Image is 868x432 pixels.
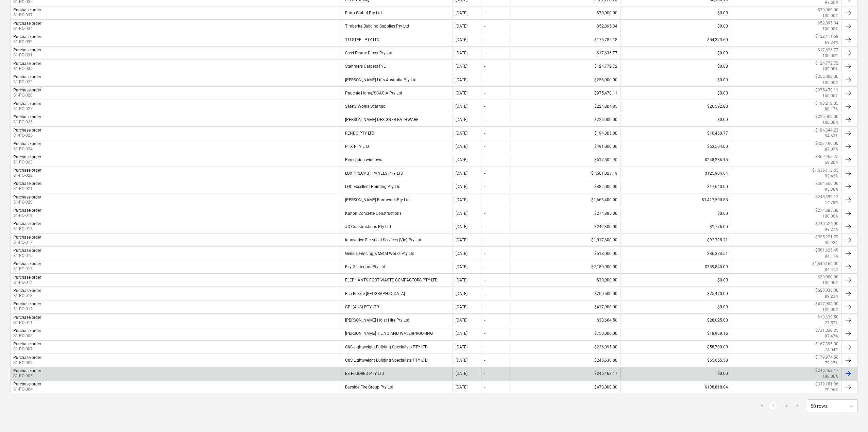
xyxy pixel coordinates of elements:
[456,11,467,15] div: [DATE]
[815,181,838,187] p: $364,360.00
[620,328,731,339] div: $18,969.15
[484,157,485,162] div: -
[825,294,838,299] p: 89.23%
[510,341,620,353] div: $226,095.00
[342,154,453,166] div: Perception windows
[13,101,41,106] div: Purchase order
[342,168,453,179] div: LUX PRECAST PANELS PTY LTD
[456,251,467,256] div: [DATE]
[13,235,41,240] div: Purchase order
[510,154,620,166] div: $617,502.90
[818,314,838,320] p: $10,639.50
[13,186,41,192] p: S1-PO-021
[815,101,838,106] p: $198,212.05
[342,20,453,32] div: Timberite Building Supplies Pty Ltd
[769,402,777,410] a: Page 1 is your current page
[456,37,467,42] div: [DATE]
[818,20,838,26] p: $52,895.34
[510,61,620,72] div: $124,772.72
[510,74,620,85] div: $256,000.00
[456,24,467,29] div: [DATE]
[456,305,467,309] div: [DATE]
[342,34,453,45] div: T.U STEEL PTY LTD
[815,328,838,333] p: $731,030.85
[13,253,41,259] p: S1-PO-016
[484,305,485,309] div: -
[456,264,467,269] div: [DATE]
[456,144,467,149] div: [DATE]
[620,314,731,326] div: $28,025.00
[815,74,838,80] p: $256,000.00
[484,11,485,15] div: -
[510,234,620,246] div: $1,017,600.00
[342,234,453,246] div: Innovative Electrical Services (Vic) Pty Ltd
[484,104,485,109] div: -
[13,66,41,72] p: S1-PO-030
[13,106,41,112] p: S1-PO-027
[13,128,41,133] div: Purchase order
[815,87,838,93] p: $975,470.11
[456,64,467,69] div: [DATE]
[510,194,620,206] div: $1,663,400.00
[13,382,41,386] div: Purchase order
[510,261,620,273] div: $2,180,000.00
[620,141,731,152] div: $63,504.00
[620,341,731,353] div: $58,700.00
[484,77,485,82] div: -
[13,159,41,165] p: S1-PO-023
[822,13,838,19] p: 100.00%
[13,79,41,85] p: S1-PO-029
[342,274,453,286] div: ELEPHANTS FOOT WASTE COMPACTORS PTY LTD
[510,288,620,299] div: $700,500.00
[484,144,485,149] div: -
[510,20,620,32] div: $52,895.34
[825,173,838,179] p: 92.42%
[342,208,453,219] div: Kanon Concrete Constructions
[825,333,838,339] p: 97.47%
[510,181,620,192] div: $382,000.00
[342,101,453,112] div: Safety Works Scaffold
[13,173,41,178] p: S1-PO-022
[825,200,838,206] p: 14.78%
[815,127,838,133] p: $184,344.23
[484,184,485,189] div: -
[620,288,731,299] div: $75,470.00
[620,74,731,85] div: $0.00
[825,320,838,326] p: 27.52%
[620,181,731,192] div: $17,640.00
[620,87,731,99] div: $0.00
[13,168,41,173] div: Purchase order
[484,64,485,69] div: -
[620,355,731,366] div: $65,655.50
[13,141,41,146] div: Purchase order
[815,381,838,387] p: $339,181.96
[484,91,485,96] div: -
[620,247,731,259] div: $36,373.51
[456,104,467,109] div: [DATE]
[342,261,453,273] div: Ezy-G Interiors Pty Ltd
[815,368,838,374] p: $246,463.17
[13,288,41,293] div: Purchase order
[815,208,838,213] p: $274,885.00
[342,181,453,192] div: LGC Excellent Painting Pty Ltd
[620,368,731,379] div: $0.00
[13,61,41,66] div: Purchase order
[342,247,453,259] div: Genius Fencing & Metal Works Pty Ltd
[822,280,838,286] p: 100.00%
[822,93,838,99] p: 100.00%
[510,314,620,326] div: $38,664.50
[510,127,620,139] div: $194,805.00
[818,47,838,53] p: $17,636.77
[456,184,467,189] div: [DATE]
[13,155,41,159] div: Purchase order
[510,328,620,339] div: $750,000.00
[793,402,801,410] a: Next page
[812,168,838,173] p: $1,535,118.55
[620,274,731,286] div: $0.00
[484,171,485,176] div: -
[484,51,485,55] div: -
[342,288,453,299] div: Eco-Breeze [GEOGRAPHIC_DATA]
[510,221,620,232] div: $242,300.00
[484,331,485,336] div: -
[620,154,731,166] div: $248,236.15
